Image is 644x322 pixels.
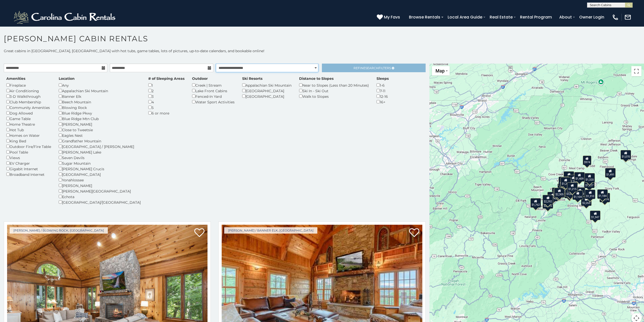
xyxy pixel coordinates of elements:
div: [GEOGRAPHIC_DATA]/[GEOGRAPHIC_DATA] [59,199,141,205]
label: Distance to Slopes [299,76,334,81]
div: [PERSON_NAME] Crucis [59,166,141,172]
a: Browse Rentals [406,13,443,22]
div: [PERSON_NAME] [59,121,141,127]
span: Refine Filters [354,66,391,70]
div: $1,491 [605,168,616,177]
div: $1,184 [597,189,608,199]
div: 6 or more [148,110,184,116]
div: Home Theatre [6,121,51,127]
div: EV Charger [6,160,51,166]
div: [GEOGRAPHIC_DATA] [59,172,141,177]
div: Outdoor Fire/Fire Table [6,144,51,149]
div: Blue Ridge Pkwy [59,110,141,116]
div: 5 [148,105,184,110]
div: Appalachian Ski Mountain [59,88,141,93]
div: Gigabit Internet [6,166,51,172]
div: Dog Allowed [6,110,51,116]
div: $2,174 [599,193,610,202]
div: 1-6 [377,82,389,88]
div: 7-11 [377,88,389,93]
div: Fenced-In Yard [192,93,235,99]
div: $1,682 [564,171,574,181]
div: Banner Elk [59,93,141,99]
div: $2,016 [542,199,553,209]
div: 4 [148,99,184,105]
label: Ski Resorts [242,76,262,81]
div: [PERSON_NAME] Lake [59,149,141,155]
div: $974 [583,156,591,165]
div: Blowing Rock [59,105,141,110]
div: Fireplace [6,82,51,88]
a: [PERSON_NAME] / Banner Elk, [GEOGRAPHIC_DATA] [224,227,317,234]
div: Blue Ridge Mtn Club [59,116,141,121]
div: Hot Tub [6,127,51,132]
div: Homes on Water [6,132,51,138]
div: Club Membership [6,99,51,105]
div: Ski In - Ski Out [299,88,369,93]
label: # of Sleeping Areas [148,76,184,81]
div: $1,762 [530,198,541,208]
div: $2,305 [554,187,565,197]
a: RefineSearchFilters [322,64,425,72]
div: 3-D Walkthrough [6,93,51,99]
div: Views [6,155,51,160]
div: $1,227 [584,179,594,188]
div: Any [59,82,141,88]
div: Walk to Slopes [299,93,369,99]
a: Owner Login [577,13,607,22]
div: Air Conditioning [6,88,51,93]
div: $2,267 [568,175,578,184]
div: Game Table [6,116,51,121]
div: $1,215 [567,182,577,192]
div: 3 [148,93,184,99]
div: Near to Slopes (Less than 20 Minutes) [299,82,369,88]
a: My Favs [377,14,401,21]
div: $1,347 [590,211,600,220]
div: King Bed [6,138,51,144]
label: Location [59,76,75,81]
div: $1,070 [620,150,631,159]
div: $3,052 [565,187,576,197]
div: 16+ [377,99,389,105]
a: [PERSON_NAME] / Blowing Rock, [GEOGRAPHIC_DATA] [10,227,108,234]
div: $1,310 [585,189,595,199]
div: Seven Devils [59,155,141,160]
div: Lake Front Cabins [192,88,235,93]
span: Search [365,66,379,70]
div: Sugar Mountain [59,160,141,166]
a: Rental Program [517,13,554,22]
div: Community Amenities [6,105,51,110]
a: Real Estate [487,13,515,22]
div: $2,465 [558,177,569,186]
a: About [557,13,574,22]
div: [GEOGRAPHIC_DATA] / [PERSON_NAME] [59,144,141,149]
div: $1,104 [572,190,583,200]
span: Map [435,68,445,73]
span: My Favs [384,14,400,20]
img: mail-regular-white.png [624,14,631,21]
div: Eagles Nest [59,132,141,138]
div: [PERSON_NAME][GEOGRAPHIC_DATA] [59,188,141,194]
div: Yonahlossee [59,177,141,183]
div: $1,409 [574,172,585,182]
div: $1,320 [584,173,595,183]
div: Broadband Internet [6,172,51,177]
button: Change map style [432,66,450,75]
a: Add to favorites [409,228,419,238]
div: Creek | Stream [192,82,235,88]
div: Beech Mountain [59,99,141,105]
div: $1,742 [547,192,558,201]
div: Pool Table [6,149,51,155]
div: Close to Tweetsie [59,127,141,132]
div: $2,254 [553,188,564,198]
img: White-1-2.png [13,10,118,25]
div: [GEOGRAPHIC_DATA] [242,93,292,99]
button: Toggle fullscreen view [631,66,641,76]
div: $1,399 [574,187,585,197]
div: 1 [148,82,184,88]
div: 12-16 [377,93,389,99]
div: $2,263 [581,196,592,206]
div: Appalachian Ski Mountain [242,82,292,88]
div: Grandfather Mountain [59,138,141,144]
div: $2,292 [543,195,553,204]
